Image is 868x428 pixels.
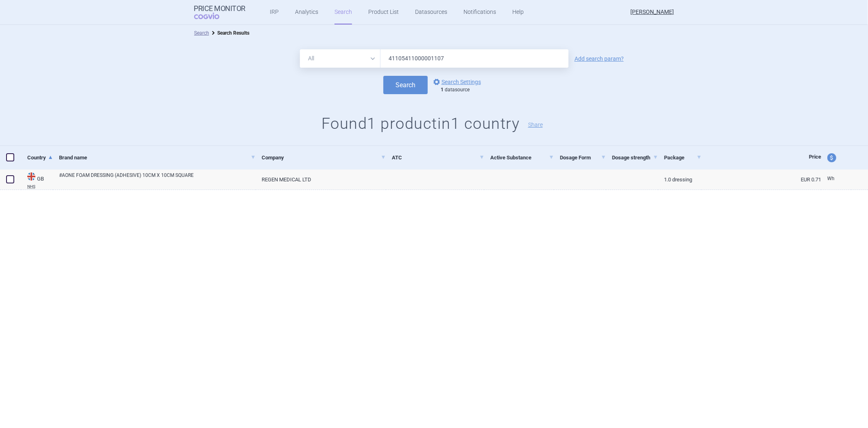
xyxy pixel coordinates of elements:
[432,77,481,87] a: Search Settings
[194,4,246,20] a: Price MonitorCOGVIO
[21,172,53,189] a: GBGBNHS
[59,148,256,168] a: Brand name
[658,170,702,190] a: 1.0 dressing
[383,76,428,94] button: Search
[27,172,35,181] img: United Kingdom
[441,87,444,93] strong: 1
[262,148,386,168] a: Company
[59,172,256,186] a: #AONE FOAM DRESSING (ADHESIVE) 10CM X 10CM SQUARE
[827,176,835,181] span: Wholesale price without VAT
[612,148,658,168] a: Dosage strength
[441,87,485,93] div: datasource
[392,148,484,168] a: ATC
[821,173,851,185] a: Wh
[27,185,53,189] abbr: NHS — National Health Services Business Services Authority, Technology Reference data Update Dist...
[194,30,209,36] a: Search
[194,13,231,19] span: COGVIO
[194,29,209,37] li: Search
[217,30,249,36] strong: Search Results
[256,170,386,190] a: REGEN MEDICAL LTD
[702,170,821,190] a: EUR 0.71
[194,4,246,13] strong: Price Monitor
[490,148,554,168] a: Active Substance
[209,29,249,37] li: Search Results
[575,56,624,62] a: Add search param?
[809,154,821,160] span: Price
[528,122,543,128] button: Share
[27,148,53,168] a: Country
[560,148,606,168] a: Dosage Form
[664,148,702,168] a: Package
